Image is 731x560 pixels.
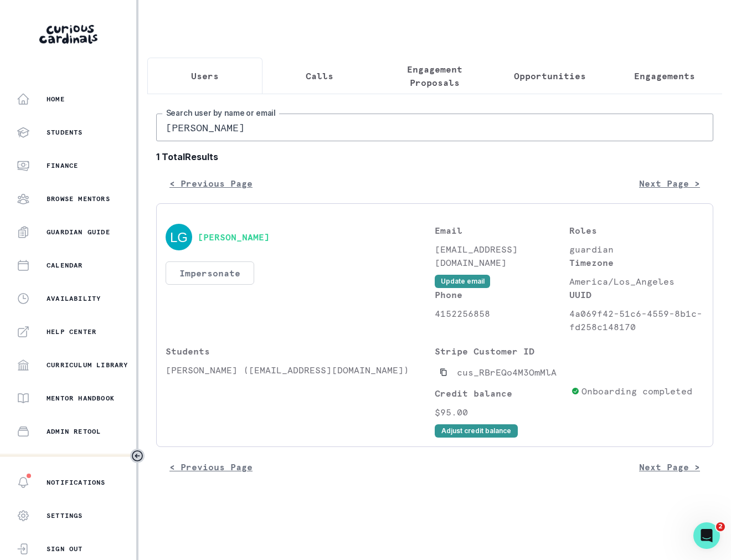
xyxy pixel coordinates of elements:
[435,405,567,419] p: $95.00
[435,387,567,400] p: Credit balance
[435,363,452,381] button: Copied to clipboard
[435,307,569,320] p: 4152256858
[457,366,557,379] p: cus_RBrEQo4M3OmMlA
[47,95,65,104] p: Home
[387,63,483,89] p: Engagement Proposals
[435,424,518,438] button: Adjust credit balance
[569,288,704,301] p: UUID
[166,224,192,250] img: svg
[626,172,713,194] button: Next Page >
[306,69,333,83] p: Calls
[569,256,704,269] p: Timezone
[198,232,270,243] button: [PERSON_NAME]
[435,288,569,301] p: Phone
[514,69,586,83] p: Opportunities
[47,427,101,436] p: Admin Retool
[47,544,83,553] p: Sign Out
[569,224,704,237] p: Roles
[156,456,266,478] button: < Previous Page
[47,511,83,520] p: Settings
[47,261,83,270] p: Calendar
[581,384,692,398] p: Onboarding completed
[39,25,97,44] img: Curious Cardinals Logo
[693,522,720,549] iframe: Intercom live chat
[47,327,96,336] p: Help Center
[435,345,567,358] p: Stripe Customer ID
[47,478,106,487] p: Notifications
[47,194,110,203] p: Browse Mentors
[435,275,490,288] button: Update email
[130,449,145,463] button: Toggle sidebar
[166,261,254,285] button: Impersonate
[47,228,110,237] p: Guardian Guide
[569,307,704,333] p: 4a069f42-51c6-4559-8b1c-fd258c148170
[569,243,704,256] p: guardian
[166,345,435,358] p: Students
[166,363,435,377] p: [PERSON_NAME] ([EMAIL_ADDRESS][DOMAIN_NAME])
[191,69,219,83] p: Users
[626,456,713,478] button: Next Page >
[47,161,78,170] p: Finance
[47,294,101,303] p: Availability
[47,394,115,403] p: Mentor Handbook
[569,275,704,288] p: America/Los_Angeles
[47,361,128,369] p: Curriculum Library
[716,522,725,531] span: 2
[435,243,569,269] p: [EMAIL_ADDRESS][DOMAIN_NAME]
[156,150,713,163] b: 1 Total Results
[435,224,569,237] p: Email
[156,172,266,194] button: < Previous Page
[634,69,695,83] p: Engagements
[47,128,83,137] p: Students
